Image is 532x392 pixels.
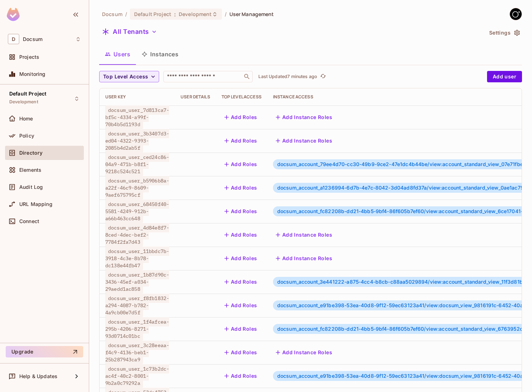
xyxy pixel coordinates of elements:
span: docsum_user_ced24c86-04a9-471b-b8f1-9218c524c521 [105,153,169,176]
button: Add Instance Roles [273,135,335,146]
button: Add Instance Roles [273,347,335,358]
button: Add user [487,71,522,82]
span: docsum_user_7d813ca7-bf5c-4334-a99f-70b4b5d1193d [105,105,169,129]
li: / [125,11,127,17]
button: Add Roles [222,206,260,217]
span: : [174,11,176,17]
button: Add Roles [222,276,260,288]
span: Default Project [9,91,46,97]
button: Instances [136,45,184,63]
button: Add Roles [222,370,260,382]
span: Development [179,11,212,17]
span: Elements [19,167,41,173]
span: Policy [19,133,34,139]
span: Click to refresh data [317,72,327,81]
span: Default Project [134,11,171,17]
button: Settings [486,27,522,38]
button: Add Roles [222,229,260,241]
div: Top Level Access [222,94,262,100]
span: docsum_user_3c28eeaa-f4c9-4136-beb1-25b287943ca9 [105,341,169,364]
span: docsum_user_1c73b2dc-ac4f-40c2-8001-9b2a0c79292a [105,364,169,388]
span: Help & Updates [19,373,57,379]
button: Add Roles [222,253,260,264]
span: the active workspace [102,11,122,17]
span: User Management [229,11,274,17]
img: SReyMgAAAABJRU5ErkJggg== [7,8,20,21]
span: Development [9,99,38,105]
button: Users [99,45,136,63]
span: docsum_user_1b87d90c-3436-45ef-a034-29aedd1ac858 [105,270,169,294]
p: Last Updated 7 minutes ago [258,74,317,79]
button: Add Instance Roles [273,112,335,123]
button: Add Instance Roles [273,253,335,264]
div: User Key [105,94,169,100]
button: refresh [319,72,327,81]
span: docsum_user_4d84e8f7-8ced-4dec-bef2-7784f2fa7d43 [105,223,169,247]
span: docsum_user_68450f40-5581-4249-912b-a66b463cc648 [105,200,169,223]
span: Audit Log [19,184,43,190]
button: Add Roles [222,159,260,170]
span: refresh [320,73,326,80]
li: / [225,11,227,17]
button: All Tenants [99,26,160,37]
button: Add Roles [222,135,260,146]
img: GitStart-Docsum [510,8,522,20]
span: Directory [19,150,42,156]
button: Top Level Access [99,71,159,82]
span: docsum_user_b5906b8a-a22f-46c9-8609-9aef675795cf [105,176,169,200]
span: D [8,34,19,44]
span: Home [19,116,33,122]
span: docsum_user_1f4afcea-295b-4206-8271-93d0714c01bc [105,317,169,341]
div: User Details [181,94,210,100]
span: Top Level Access [103,72,148,81]
span: Workspace: Docsum [23,36,42,42]
span: docsum_user_f8fb1832-a294-4087-b782-4a9cb00e7d5f [105,294,169,317]
button: Add Roles [222,182,260,194]
span: Monitoring [19,71,46,77]
span: Connect [19,218,39,224]
button: Add Roles [222,300,260,311]
button: Add Roles [222,112,260,123]
button: Upgrade [6,346,83,357]
span: URL Mapping [19,201,52,207]
button: Add Roles [222,323,260,335]
span: Projects [19,54,39,60]
button: Add Instance Roles [273,229,335,241]
span: docsum_user_11bbdc7b-3918-4c3e-8b78-dc138e44fb47 [105,247,169,270]
span: docsum_user_3b3407d3-ed04-4322-9393-2085b4d2ab5f [105,129,169,153]
button: Add Roles [222,347,260,358]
